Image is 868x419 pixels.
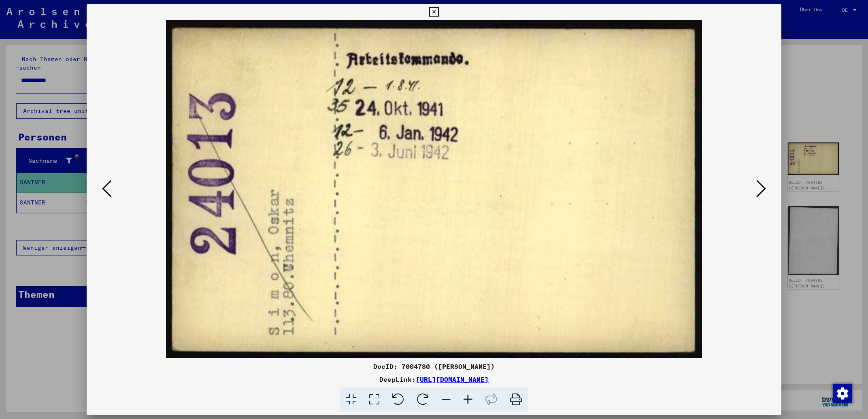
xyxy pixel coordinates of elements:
[87,374,781,384] div: DeepLink:
[114,20,753,358] img: 002.jpg
[416,375,489,383] a: [URL][DOMAIN_NAME]
[832,383,852,403] div: Zustimmung ändern
[87,362,781,371] div: DocID: 7004780 ([PERSON_NAME])
[833,384,852,403] img: Zustimmung ändern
